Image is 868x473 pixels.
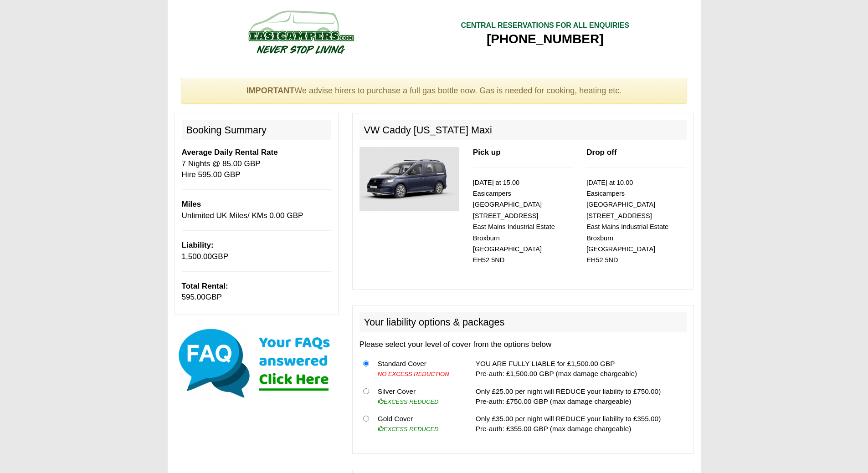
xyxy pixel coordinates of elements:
small: [DATE] at 10.00 Easicampers [GEOGRAPHIC_DATA] [STREET_ADDRESS] East Mains Industrial Estate Broxb... [586,179,668,264]
b: Drop off [586,148,616,157]
small: [DATE] at 15.00 Easicampers [GEOGRAPHIC_DATA] [STREET_ADDRESS] East Mains Industrial Estate Broxb... [473,179,555,264]
td: Only £25.00 per night will REDUCE your liability to £750.00) Pre-auth: £750.00 GBP (max damage ch... [472,382,687,410]
h2: Your liability options & packages [360,312,687,332]
p: GBP [182,281,331,303]
td: Only £35.00 per night will REDUCE your liability to £355.00) Pre-auth: £355.00 GBP (max damage ch... [472,410,687,437]
img: Click here for our most common FAQs [175,327,339,400]
td: Silver Cover [374,382,462,410]
td: Gold Cover [374,410,462,437]
i: EXCESS REDUCED [378,426,439,432]
b: Liability: [182,241,214,249]
b: Miles [182,200,201,209]
img: campers-checkout-logo.png [214,7,387,57]
span: 1,500.00 [182,252,212,261]
div: CENTRAL RESERVATIONS FOR ALL ENQUIRIES [461,20,629,31]
p: Please select your level of cover from the options below [360,339,687,350]
b: Pick up [473,148,501,157]
b: Total Rental: [182,282,228,290]
span: 595.00 [182,293,205,301]
p: Unlimited UK Miles/ KMs 0.00 GBP [182,199,331,221]
b: Average Daily Rental Rate [182,148,278,157]
p: GBP [182,240,331,262]
strong: IMPORTANT [247,86,295,95]
div: We advise hirers to purchase a full gas bottle now. Gas is needed for cooking, heating etc. [181,78,688,104]
td: YOU ARE FULLY LIABLE for £1,500.00 GBP Pre-auth: £1,500.00 GBP (max damage chargeable) [472,355,687,383]
p: 7 Nights @ 85.00 GBP Hire 595.00 GBP [182,147,331,180]
div: [PHONE_NUMBER] [461,31,629,47]
td: Standard Cover [374,355,462,383]
i: EXCESS REDUCED [378,398,439,405]
h2: VW Caddy [US_STATE] Maxi [360,120,687,140]
i: NO EXCESS REDUCTION [378,371,449,377]
img: 348.jpg [360,147,459,211]
h2: Booking Summary [182,120,331,140]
